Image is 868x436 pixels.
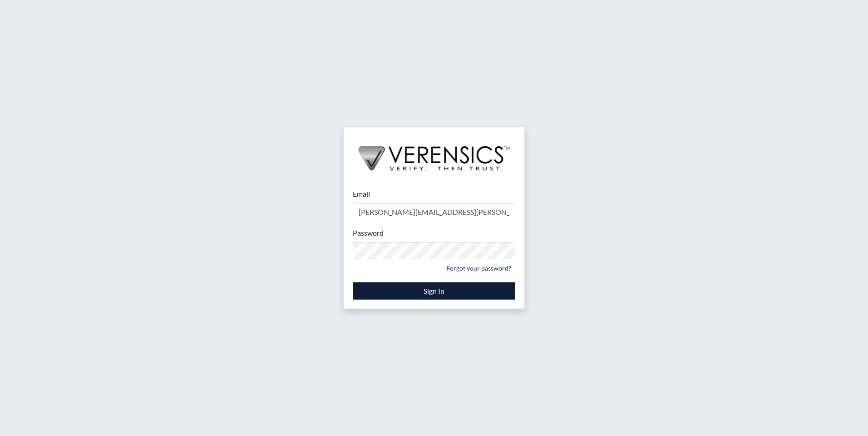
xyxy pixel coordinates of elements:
label: Email [353,189,370,199]
img: logo-wide-black.2aad4157.png [344,127,524,180]
input: Email [353,203,515,220]
button: Sign In [353,282,515,300]
a: Forgot your password? [442,261,515,275]
label: Password [353,228,384,238]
